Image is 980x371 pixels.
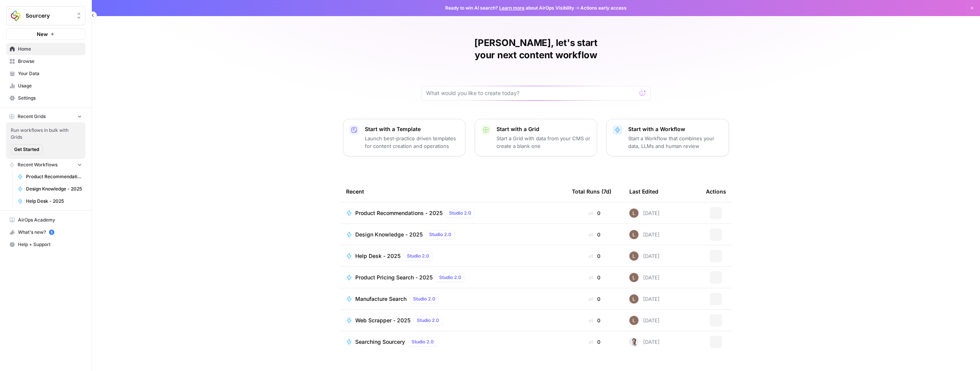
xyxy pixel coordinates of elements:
[26,173,82,180] span: Product Recommendations - 2025
[6,238,85,251] button: Help + Support
[417,317,439,324] span: Studio 2.0
[14,195,85,207] a: Help Desk - 2025
[346,273,560,282] a: Product Pricing Search - 2025Studio 2.0
[606,119,729,156] button: Start with a WorkflowStart a Workflow that combines your data, LLMs and human review
[6,111,85,122] button: Recent Grids
[6,80,85,92] a: Usage
[413,295,435,302] span: Studio 2.0
[629,316,660,325] div: [DATE]
[426,89,637,97] input: What would you like to create today?
[572,295,617,303] div: 0
[629,251,660,261] div: [DATE]
[346,181,560,202] div: Recent
[18,70,82,77] span: Your Data
[497,125,591,133] p: Start with a Grid
[6,92,85,104] a: Settings
[629,294,639,304] img: muu6utue8gv7desilo8ikjhuo4fq
[343,119,465,156] button: Start with a TemplateLaunch best-practice driven templates for content creation and operations
[6,6,85,25] button: Workspace: Sourcery
[18,82,82,89] span: Usage
[355,317,410,324] span: Web Scrapper - 2025
[6,67,85,80] a: Your Data
[365,135,459,150] p: Launch best-practice driven templates for content creation and operations
[628,135,722,150] p: Start a Workflow that combines your data, LLMs and human review
[475,119,597,156] button: Start with a GridStart a Grid with data from your CMS or create a blank one
[572,231,617,238] div: 0
[499,5,524,11] a: Learn more
[6,55,85,67] a: Browse
[14,171,85,183] a: Product Recommendations - 2025
[18,113,46,120] span: Recent Grids
[629,208,639,218] img: muu6utue8gv7desilo8ikjhuo4fq
[9,9,23,23] img: Sourcery Logo
[26,12,72,20] span: Sourcery
[365,125,459,133] p: Start with a Template
[629,273,660,282] div: [DATE]
[355,209,443,217] span: Product Recommendations - 2025
[429,231,451,238] span: Studio 2.0
[355,252,400,260] span: Help Desk - 2025
[449,210,471,217] span: Studio 2.0
[421,37,651,61] h1: [PERSON_NAME], let's start your next content workflow
[629,230,639,239] img: muu6utue8gv7desilo8ikjhuo4fq
[629,316,639,325] img: muu6utue8gv7desilo8ikjhuo4fq
[26,198,82,205] span: Help Desk - 2025
[629,181,658,202] div: Last Edited
[412,338,434,345] span: Studio 2.0
[628,125,722,133] p: Start with a Workflow
[18,46,82,53] span: Home
[11,144,42,154] button: Get Started
[7,227,85,238] div: What's new?
[572,338,617,346] div: 0
[18,161,57,168] span: Recent Workflows
[439,274,461,281] span: Studio 2.0
[6,43,85,55] a: Home
[14,146,39,153] span: Get Started
[629,294,660,304] div: [DATE]
[629,208,660,218] div: [DATE]
[572,209,617,217] div: 0
[11,127,81,141] span: Run workflows in bulk with Grids
[445,5,574,11] span: Ready to win AI search? about AirOps Visibility
[572,317,617,324] div: 0
[346,251,560,261] a: Help Desk - 2025Studio 2.0
[14,183,85,195] a: Design Knowledge - 2025
[51,230,52,234] text: 5
[629,251,639,261] img: muu6utue8gv7desilo8ikjhuo4fq
[355,231,423,238] span: Design Knowledge - 2025
[6,28,85,40] button: New
[346,230,560,239] a: Design Knowledge - 2025Studio 2.0
[18,241,82,248] span: Help + Support
[346,294,560,304] a: Manufacture SearchStudio 2.0
[629,337,660,346] div: [DATE]
[355,295,407,303] span: Manufacture Search
[6,226,85,238] button: What's new? 5
[18,95,82,102] span: Settings
[18,217,82,223] span: AirOps Academy
[18,58,82,65] span: Browse
[49,230,54,235] a: 5
[629,273,639,282] img: muu6utue8gv7desilo8ikjhuo4fq
[572,274,617,281] div: 0
[572,181,611,202] div: Total Runs (7d)
[572,252,617,260] div: 0
[629,230,660,239] div: [DATE]
[355,338,405,346] span: Searching Sourcery
[346,208,560,218] a: Product Recommendations - 2025Studio 2.0
[497,135,591,150] p: Start a Grid with data from your CMS or create a blank one
[706,181,726,202] div: Actions
[346,337,560,346] a: Searching SourceryStudio 2.0
[6,159,85,171] button: Recent Workflows
[580,5,627,11] span: Actions early access
[37,30,48,38] span: New
[407,253,429,259] span: Studio 2.0
[346,316,560,325] a: Web Scrapper - 2025Studio 2.0
[355,274,433,281] span: Product Pricing Search - 2025
[6,214,85,226] a: AirOps Academy
[629,337,639,346] img: tsy0nqsrwk6cqwc9o50owut2ti0l
[26,185,82,192] span: Design Knowledge - 2025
